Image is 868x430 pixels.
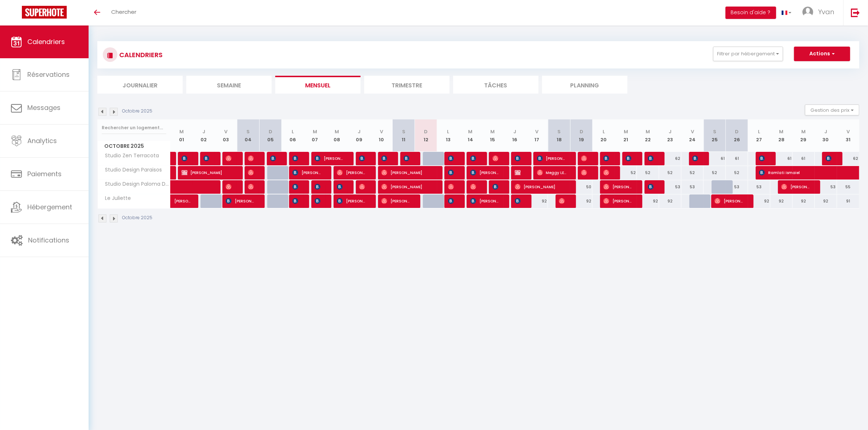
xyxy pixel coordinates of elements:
span: [PERSON_NAME] [337,194,366,208]
abbr: M [313,128,317,135]
th: 26 [726,119,748,152]
span: [PERSON_NAME] [470,166,500,180]
span: [PERSON_NAME] [337,180,344,194]
div: 53 [659,180,681,194]
div: 52 [615,166,637,180]
span: [PERSON_NAME] [515,180,567,194]
span: [PERSON_NAME] [404,151,411,165]
span: [PERSON_NAME] Sutra [PERSON_NAME] [781,180,811,194]
span: Calendriers [27,37,65,46]
th: 10 [370,119,393,152]
abbr: S [402,128,405,135]
abbr: M [179,128,184,135]
span: [PERSON_NAME] [493,151,500,165]
span: [PERSON_NAME] Forcet [315,180,322,194]
span: Studio Design Paloma Dark [99,180,172,188]
span: [PERSON_NAME] [182,166,233,180]
div: 53 [726,180,748,194]
span: [PERSON_NAME] [270,151,277,165]
abbr: L [603,128,605,135]
abbr: S [713,128,716,135]
span: [PERSON_NAME] [515,151,522,165]
span: [PERSON_NAME] [826,151,833,165]
abbr: V [846,128,850,135]
button: Gestion des prix [805,104,859,115]
span: [PERSON_NAME] [470,151,478,165]
th: 31 [837,119,859,152]
span: [PERSON_NAME] [174,190,191,204]
span: [PERSON_NAME] [381,194,411,208]
div: 61 [726,152,748,165]
abbr: V [691,128,694,135]
span: [PERSON_NAME] [359,151,366,165]
abbr: V [535,128,538,135]
span: Studio Zen Terracota [99,152,161,160]
abbr: D [269,128,272,135]
th: 02 [192,119,215,152]
span: [PERSON_NAME] [648,151,655,165]
button: Actions [794,47,850,61]
li: Journalier [97,76,183,94]
div: 50 [570,180,592,194]
span: [PERSON_NAME] [470,194,500,208]
th: 20 [592,119,615,152]
div: 92 [748,194,770,208]
div: 92 [659,194,681,208]
span: [PERSON_NAME] [292,166,322,180]
span: [PERSON_NAME] [537,151,567,165]
th: 11 [393,119,415,152]
span: [PERSON_NAME] [315,194,322,208]
abbr: M [779,128,783,135]
th: 04 [237,119,259,152]
span: [PERSON_NAME] [581,151,588,165]
th: 25 [704,119,726,152]
span: Octobre 2025 [98,141,170,151]
span: [PERSON_NAME] [603,166,611,180]
abbr: S [557,128,561,135]
span: Paiements [27,169,62,178]
th: 09 [348,119,370,152]
div: 52 [681,166,704,180]
li: Tâches [453,76,538,94]
span: [PERSON_NAME] [248,166,255,180]
span: [PERSON_NAME] [292,180,300,194]
th: 18 [548,119,570,152]
img: ... [802,7,813,17]
input: Rechercher un logement... [102,121,166,134]
span: [PERSON_NAME] [226,194,255,208]
th: 21 [615,119,637,152]
div: 62 [659,152,681,165]
span: [PERSON_NAME] [381,180,433,194]
th: 15 [482,119,504,152]
th: 14 [459,119,482,152]
abbr: L [447,128,449,135]
span: [PERSON_NAME] [715,194,744,208]
div: 92 [637,194,659,208]
div: 92 [526,194,548,208]
abbr: V [380,128,383,135]
abbr: J [669,128,672,135]
abbr: D [735,128,739,135]
img: Super Booking [22,6,67,19]
div: 52 [659,166,681,180]
span: [PERSON_NAME] [603,151,611,165]
abbr: S [246,128,250,135]
span: [PERSON_NAME] [359,180,366,194]
span: [PERSON_NAME] [381,166,433,180]
a: [PERSON_NAME] [171,194,193,208]
a: [PERSON_NAME]-REAL [171,152,174,166]
abbr: J [358,128,361,135]
div: 92 [570,194,592,208]
span: [PERSON_NAME] [448,194,455,208]
th: 12 [415,119,437,152]
abbr: J [202,128,205,135]
span: [PERSON_NAME] [248,151,255,165]
span: Yvan [818,7,834,16]
abbr: M [801,128,806,135]
abbr: J [824,128,827,135]
abbr: V [224,128,227,135]
span: [PERSON_NAME] [203,151,211,165]
span: Réservations [27,70,70,79]
abbr: D [580,128,583,135]
span: [PERSON_NAME] [448,166,455,180]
